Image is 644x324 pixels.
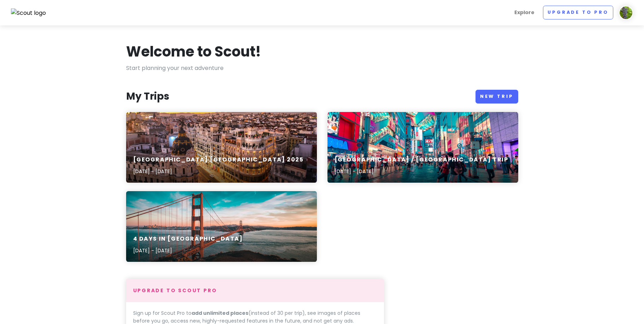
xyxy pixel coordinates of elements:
[126,64,518,73] p: Start planning your next adventure
[126,42,261,61] h1: Welcome to Scout!
[543,6,613,19] a: Upgrade to Pro
[475,90,518,104] a: New Trip
[133,287,377,294] h4: Upgrade to Scout Pro
[126,90,169,103] h3: My Trips
[133,167,304,175] p: [DATE] - [DATE]
[191,310,248,317] strong: add unlimited places
[133,235,243,243] h6: 4 Days in [GEOGRAPHIC_DATA]
[126,191,317,262] a: 4 Days in [GEOGRAPHIC_DATA][DATE] - [DATE]
[133,156,304,164] h6: [GEOGRAPHIC_DATA] [GEOGRAPHIC_DATA] 2025
[512,6,537,19] a: Explore
[335,156,508,164] h6: [GEOGRAPHIC_DATA] / [GEOGRAPHIC_DATA] Trip
[327,112,518,183] a: people walking on road near well-lit buildings[GEOGRAPHIC_DATA] / [GEOGRAPHIC_DATA] Trip[DATE] - ...
[619,6,633,20] img: User profile
[335,167,508,175] p: [DATE] - [DATE]
[11,8,46,18] img: Scout logo
[126,112,317,183] a: aerial photography of vehicles passing between high rise buildings[GEOGRAPHIC_DATA] [GEOGRAPHIC_D...
[133,247,243,254] p: [DATE] - [DATE]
